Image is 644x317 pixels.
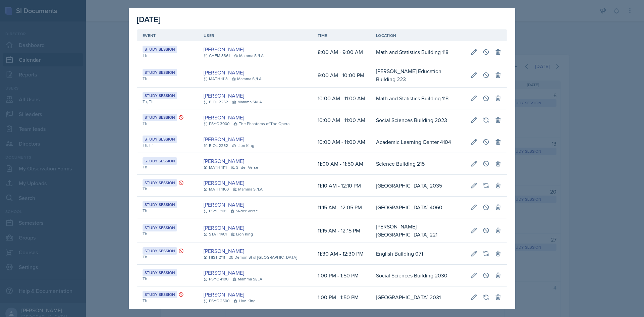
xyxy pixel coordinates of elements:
a: [PERSON_NAME] [204,92,244,100]
div: Study Session [143,157,177,165]
div: SI-der Verse [230,208,258,214]
td: 1:00 PM - 1:50 PM [312,286,371,308]
div: STAT 1401 [204,231,227,237]
div: Study Session [143,114,177,121]
a: [PERSON_NAME] [204,290,244,299]
div: Th [143,231,193,237]
a: [PERSON_NAME] [204,201,244,209]
td: [GEOGRAPHIC_DATA] 2031 [371,286,465,308]
div: Study Session [143,46,177,53]
div: BIOL 2252 [204,143,228,149]
div: Lion King [233,298,256,304]
div: Study Session [143,291,177,298]
div: The Phantoms of The Opera [233,121,289,127]
div: Study Session [143,201,177,208]
td: Math and Statistics Building 118 [371,41,465,63]
td: 11:30 AM - 12:30 PM [312,243,371,265]
div: Study Session [143,247,177,255]
td: 10:00 AM - 11:00 AM [312,88,371,109]
div: Th [143,208,193,214]
a: [PERSON_NAME] [204,269,244,277]
div: PSYC 4100 [204,276,228,282]
div: MATH 1113 [204,76,228,82]
div: SI-der Verse [231,164,258,170]
div: [DATE] [137,13,507,25]
td: 10:00 AM - 11:00 AM [312,109,371,131]
a: [PERSON_NAME] [204,135,244,143]
td: 1:00 PM - 1:50 PM [312,265,371,286]
td: 9:00 AM - 10:00 PM [312,63,371,88]
div: Study Session [143,92,177,99]
td: Science Building 215 [371,153,465,175]
div: Study Session [143,224,177,231]
td: [PERSON_NAME][GEOGRAPHIC_DATA] 221 [371,218,465,243]
td: Social Sciences Building 2023 [371,109,465,131]
a: [PERSON_NAME] [204,45,244,53]
div: Th [143,52,193,58]
div: Th [143,276,193,282]
div: Demon SI of [GEOGRAPHIC_DATA] [229,254,297,260]
div: Mamma SI/LA [232,99,262,105]
td: 11:15 AM - 12:05 PM [312,197,371,218]
div: Mamma SI/LA [233,186,263,192]
div: Study Session [143,136,177,143]
div: Study Session [143,269,177,276]
a: [PERSON_NAME] [204,113,244,121]
th: Event [137,30,198,41]
a: [PERSON_NAME] [204,247,244,255]
div: HIST 2111 [204,254,225,260]
th: Time [312,30,371,41]
td: 8:00 AM - 9:00 AM [312,41,371,63]
a: [PERSON_NAME] [204,157,244,165]
th: User [198,30,312,41]
div: Th [143,186,193,192]
td: English Building 071 [371,243,465,265]
td: [GEOGRAPHIC_DATA] 2035 [371,175,465,197]
div: Tu, Th [143,99,193,105]
div: Study Session [143,69,177,76]
a: [PERSON_NAME] [204,68,244,76]
div: CHEM 3361 [204,53,230,59]
div: PSYC 3000 [204,121,229,127]
td: 10:00 AM - 11:00 AM [312,131,371,153]
div: Th [143,75,193,82]
div: MATH 1111 [204,164,227,170]
div: Study Session [143,179,177,187]
td: [PERSON_NAME] Education Building 223 [371,63,465,88]
div: Th [143,298,193,304]
a: [PERSON_NAME] [204,224,244,232]
div: Mamma SI/LA [232,276,262,282]
div: Th [143,164,193,170]
div: PSYC 2500 [204,298,229,304]
td: 11:15 AM - 12:15 PM [312,218,371,243]
td: 11:10 AM - 12:10 PM [312,175,371,197]
td: Academic Learning Center 4104 [371,131,465,153]
div: Mamma SI/LA [232,76,262,82]
div: PSYC 1101 [204,208,226,214]
div: Lion King [231,231,253,237]
a: [PERSON_NAME] [204,179,244,187]
td: Social Sciences Building 2030 [371,265,465,286]
div: Mamma SI/LA [234,53,264,59]
div: Th [143,120,193,126]
div: MATH 1160 [204,186,229,192]
td: Math and Statistics Building 118 [371,88,465,109]
td: [GEOGRAPHIC_DATA] 4060 [371,197,465,218]
td: 11:00 AM - 11:50 AM [312,153,371,175]
th: Location [371,30,465,41]
div: Th, Fr [143,142,193,148]
div: BIOL 2252 [204,99,228,105]
div: Th [143,254,193,260]
div: Lion King [232,143,254,149]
